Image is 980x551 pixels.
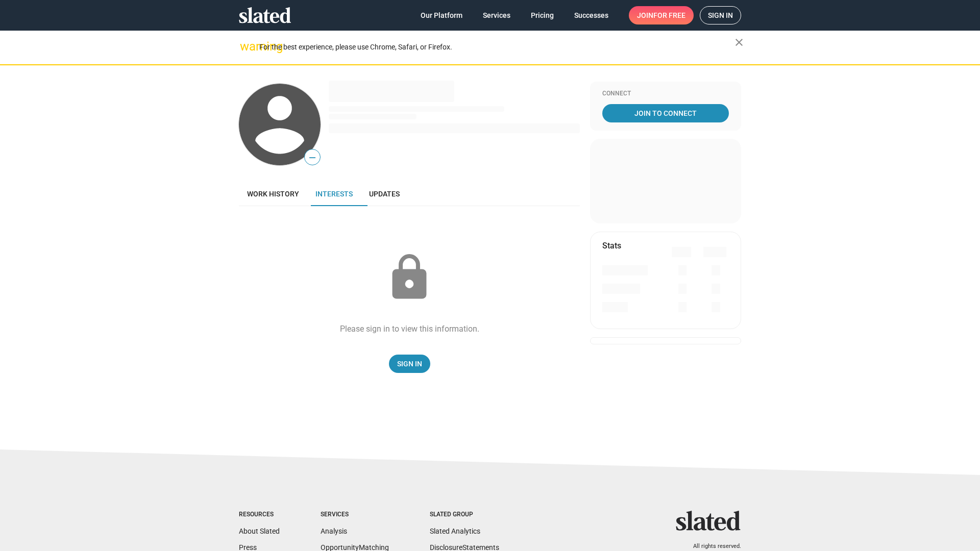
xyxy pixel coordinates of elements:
[340,323,479,334] div: Please sign in to view this information.
[700,6,741,24] a: Sign in
[430,511,499,519] div: Slated Group
[523,6,562,24] a: Pricing
[321,527,347,535] a: Analysis
[483,6,510,24] span: Services
[239,182,307,206] a: Work history
[259,40,735,54] div: For the best experience, please use Chrome, Safari, or Firefox.
[384,252,435,303] mat-icon: lock
[315,190,353,198] span: Interests
[629,6,694,24] a: Joinfor free
[397,355,422,373] span: Sign In
[602,240,621,251] mat-card-title: Stats
[566,6,617,24] a: Successes
[239,527,280,535] a: About Slated
[531,6,554,24] span: Pricing
[604,104,727,122] span: Join To Connect
[389,355,430,373] a: Sign In
[361,182,408,206] a: Updates
[430,527,480,535] a: Slated Analytics
[412,6,471,24] a: Our Platform
[240,40,252,53] mat-icon: warning
[475,6,519,24] a: Services
[421,6,462,24] span: Our Platform
[637,6,685,24] span: Join
[321,511,389,519] div: Services
[239,511,280,519] div: Resources
[602,90,729,98] div: Connect
[602,104,729,122] a: Join To Connect
[733,36,745,48] mat-icon: close
[305,151,320,164] span: —
[653,6,685,24] span: for free
[307,182,361,206] a: Interests
[708,7,733,24] span: Sign in
[247,190,299,198] span: Work history
[574,6,608,24] span: Successes
[369,190,400,198] span: Updates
